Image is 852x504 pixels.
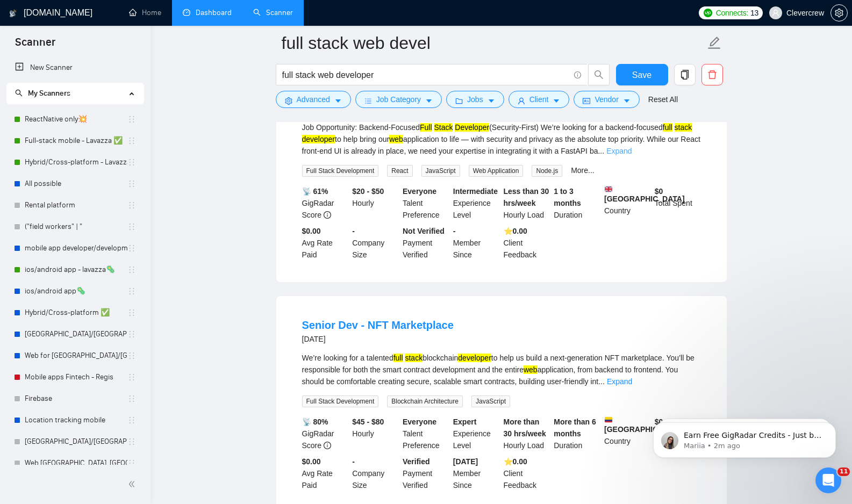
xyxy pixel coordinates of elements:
[127,265,136,274] span: holder
[25,237,127,259] a: mobile app developer/development📲
[574,71,581,78] span: info-circle
[334,97,342,105] span: caret-down
[6,195,144,216] li: Rental platform
[674,64,696,85] button: copy
[300,456,350,491] div: Avg Rate Paid
[355,91,442,108] button: barsJob Categorycaret-down
[253,8,293,17] a: searchScanner
[393,354,403,362] mark: full
[453,227,456,235] b: -
[453,417,477,426] b: Expert
[604,185,685,203] b: [GEOGRAPHIC_DATA]
[704,9,712,17] img: upwork-logo.png
[324,442,331,449] span: info-circle
[772,9,779,17] span: user
[504,417,546,438] b: More than 30 hrs/week
[6,409,144,431] li: Location tracking mobile
[302,121,701,157] div: Job Opportunity: Backend-Focused (Security-First) We’re looking for a backend-focused to help bri...
[6,280,144,302] li: ios/android app🦠
[15,89,23,97] span: search
[387,395,463,407] span: Blockchain Architecture
[25,409,127,431] a: Location tracking mobile
[9,5,17,22] img: logo
[25,452,127,474] a: Web [GEOGRAPHIC_DATA], [GEOGRAPHIC_DATA], [GEOGRAPHIC_DATA]
[6,259,144,280] li: ios/android app - lavazza🦠
[455,123,489,132] mark: Developer
[128,479,139,489] span: double-left
[502,456,552,491] div: Client Feedback
[302,395,379,407] span: Full Stack Development
[25,280,127,302] a: ios/android app🦠
[350,416,400,451] div: Hourly
[455,97,463,105] span: folder
[127,416,136,424] span: holder
[707,36,721,50] span: edit
[604,416,685,434] b: [GEOGRAPHIC_DATA]
[127,437,136,446] span: holder
[632,68,651,82] span: Save
[6,366,144,388] li: Mobile apps Fintech - Regis
[6,388,144,409] li: Firebase
[127,201,136,210] span: holder
[518,97,525,105] span: user
[509,91,570,108] button: userClientcaret-down
[387,165,412,177] span: React
[350,456,400,491] div: Company Size
[352,417,384,426] b: $45 - $80
[553,97,560,105] span: caret-down
[589,70,609,80] span: search
[502,416,552,451] div: Hourly Load
[830,4,848,21] button: setting
[25,109,127,130] a: ReactNative only💥
[376,93,421,105] span: Job Category
[434,123,453,132] mark: Stack
[554,417,596,438] b: More than 6 months
[6,216,144,237] li: ("field workers" | "
[302,352,701,387] div: We’re looking for a talented blockchain to help us build a next-generation NFT marketplace. You’l...
[127,459,136,467] span: holder
[6,130,144,152] li: Full-stack mobile - Lavazza ✅
[403,227,445,235] b: Not Verified
[297,93,330,105] span: Advanced
[400,416,451,451] div: Talent Preference
[420,123,432,132] mark: Full
[653,185,703,221] div: Total Spent
[701,64,723,85] button: delete
[15,57,135,78] a: New Scanner
[504,187,549,207] b: Less than 30 hrs/week
[616,64,668,85] button: Save
[25,195,127,216] a: Rental platform
[502,185,552,221] div: Hourly Load
[25,388,127,409] a: Firebase
[6,57,144,78] li: New Scanner
[28,89,70,98] span: My Scanners
[6,323,144,345] li: Sweden/Germany
[276,91,351,108] button: settingAdvancedcaret-down
[403,457,430,466] b: Verified
[25,431,127,452] a: [GEOGRAPHIC_DATA]/[GEOGRAPHIC_DATA]/Quatar
[451,225,502,261] div: Member Since
[352,457,355,466] b: -
[403,187,436,196] b: Everyone
[648,93,678,105] a: Reset All
[389,135,403,143] mark: web
[675,70,695,80] span: copy
[127,351,136,360] span: holder
[6,152,144,173] li: Hybrid/Cross-platform - Lavazza ✅
[350,225,400,261] div: Company Size
[552,185,602,221] div: Duration
[25,366,127,388] a: Mobile apps Fintech - Regis
[282,68,569,82] input: Search Freelance Jobs...
[302,135,335,143] mark: developer
[458,354,491,362] mark: developer
[285,97,292,105] span: setting
[6,431,144,452] li: UAE/Saudi/Quatar
[529,93,549,105] span: Client
[453,457,478,466] b: [DATE]
[602,416,653,451] div: Country
[127,394,136,403] span: holder
[25,216,127,237] a: ("field workers" | "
